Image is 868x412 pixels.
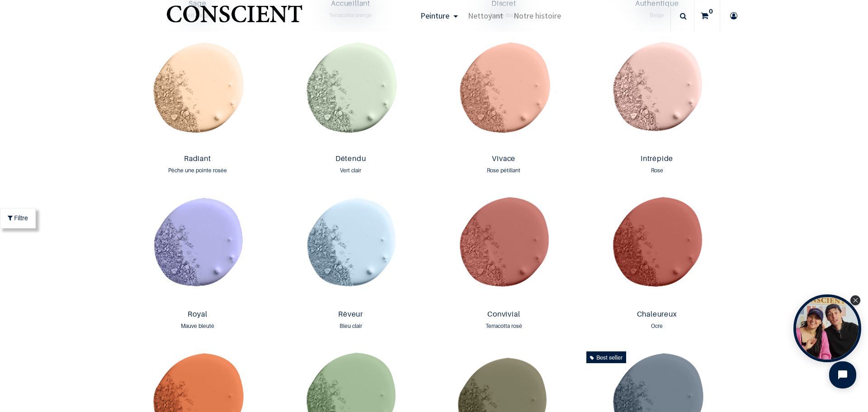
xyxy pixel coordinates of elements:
div: Terracotta rosé [433,322,575,331]
a: Vivace [433,154,575,165]
div: Rose [586,166,728,175]
img: Product image [123,37,272,151]
div: Best seller [586,351,626,363]
img: Product image [429,192,578,306]
div: Mauve bleuté [127,322,269,331]
span: Peinture [420,10,449,21]
div: Ocre [586,322,728,331]
a: Convivial [433,310,575,320]
div: Pêche une pointe rosée [127,166,269,175]
img: Product image [429,37,578,151]
a: Chaleureux [586,310,728,320]
a: Radiant [127,154,269,165]
a: Royal [127,310,269,320]
img: Product image [276,192,425,306]
a: Intrépide [586,154,728,165]
img: Product image [583,192,731,306]
iframe: Tidio Chat [821,354,864,396]
a: Rêveur [280,310,421,320]
div: Tolstoy bubble widget [793,294,861,362]
img: Product image [276,37,425,151]
span: Notre histoire [514,10,561,21]
div: Open Tolstoy [793,294,861,362]
div: Open Tolstoy widget [793,294,861,362]
div: Close Tolstoy widget [850,295,860,305]
div: Vert clair [280,166,421,175]
sup: 0 [707,7,715,16]
span: Filtre [14,213,28,223]
span: Nettoyant [468,10,503,21]
a: Détendu [280,154,421,165]
div: Rose pétillant [433,166,575,175]
img: Product image [123,192,272,306]
img: Product image [583,37,731,151]
div: Bleu clair [280,322,421,331]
